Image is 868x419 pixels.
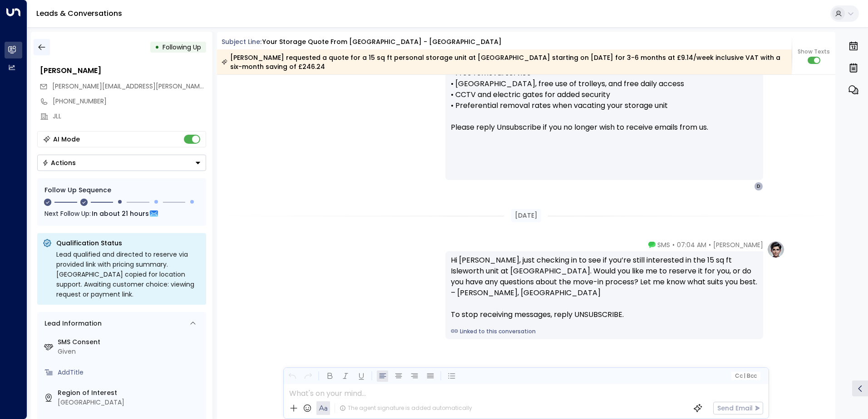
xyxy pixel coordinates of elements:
[52,82,257,91] span: [PERSON_NAME][EMAIL_ADDRESS][PERSON_NAME][DOMAIN_NAME]
[53,97,206,106] div: [PHONE_NUMBER]
[767,240,785,258] img: profile-logo.png
[677,240,706,249] span: 07:04 AM
[511,209,541,222] div: [DATE]
[56,249,201,299] div: Lead qualified and directed to reserve via provided link with pricing summary. [GEOGRAPHIC_DATA] ...
[56,239,201,248] p: Qualification Status
[754,182,763,191] div: D
[340,404,472,412] div: The agent signature is added automatically
[58,347,202,356] div: Given
[53,112,206,121] div: JLL
[58,398,202,407] div: [GEOGRAPHIC_DATA]
[735,373,756,379] span: Cc Bcc
[302,370,314,382] button: Redo
[44,209,199,219] div: Next Follow Up:
[672,240,675,249] span: •
[286,370,298,382] button: Undo
[451,255,758,320] div: Hi [PERSON_NAME], just checking in to see if you’re still interested in the 15 sq ft Isleworth un...
[451,327,758,336] a: Linked to this conversation
[40,65,206,76] div: [PERSON_NAME]
[52,82,206,91] span: david.jubb@jll.com
[163,43,201,52] span: Following Up
[222,37,261,46] span: Subject Line:
[657,240,670,249] span: SMS
[798,48,830,56] span: Show Texts
[42,159,76,167] div: Actions
[92,209,149,219] span: In about 21 hours
[709,240,711,249] span: •
[58,388,202,398] label: Region of Interest
[713,240,763,249] span: [PERSON_NAME]
[731,372,760,380] button: Cc|Bcc
[155,39,159,55] div: •
[36,8,122,19] a: Leads & Conversations
[262,37,502,47] div: Your storage quote from [GEOGRAPHIC_DATA] - [GEOGRAPHIC_DATA]
[222,53,787,71] div: [PERSON_NAME] requested a quote for a 15 sq ft personal storage unit at [GEOGRAPHIC_DATA] startin...
[41,319,102,328] div: Lead Information
[58,368,202,377] div: AddTitle
[37,155,206,171] div: Button group with a nested menu
[744,373,745,379] span: |
[44,185,199,195] div: Follow Up Sequence
[37,155,206,171] button: Actions
[58,337,202,347] label: SMS Consent
[53,135,80,144] div: AI Mode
